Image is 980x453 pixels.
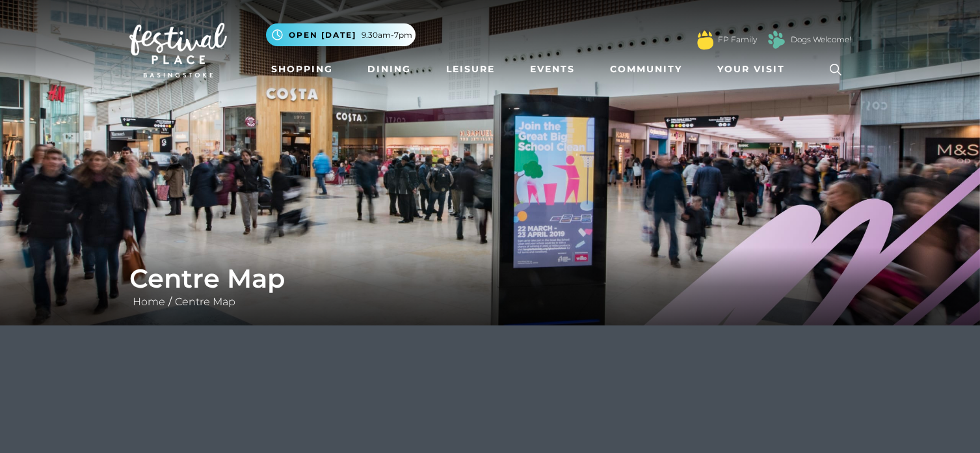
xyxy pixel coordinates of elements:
[362,29,412,41] span: 9.30am-7pm
[525,57,580,81] a: Events
[362,57,416,81] a: Dining
[129,295,168,308] a: Home
[441,57,500,81] a: Leisure
[120,263,861,310] div: /
[172,295,239,308] a: Centre Map
[712,57,797,81] a: Your Visit
[791,34,851,46] a: Dogs Welcome!
[717,62,785,76] span: Your Visit
[718,34,757,46] a: FP Family
[289,29,356,41] span: Open [DATE]
[266,57,338,81] a: Shopping
[605,57,687,81] a: Community
[129,23,227,77] img: Festival Place Logo
[266,23,416,46] button: Open [DATE] 9.30am-7pm
[129,263,851,294] h1: Centre Map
